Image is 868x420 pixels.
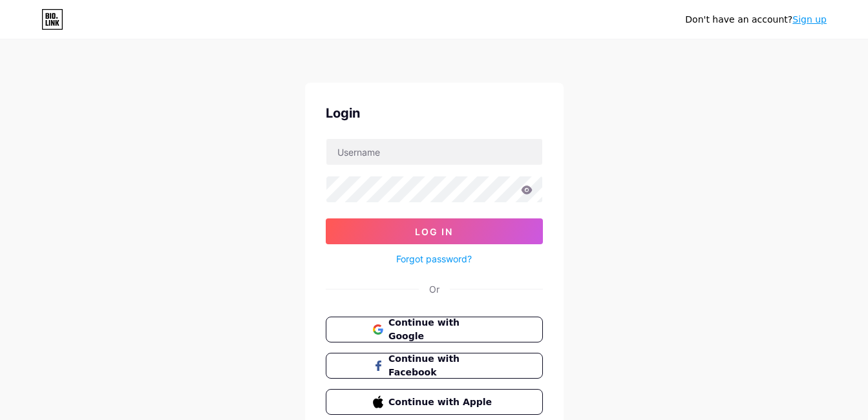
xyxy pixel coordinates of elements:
[429,282,439,296] div: Or
[396,252,472,266] a: Forgot password?
[388,352,495,379] span: Continue with Facebook
[326,139,542,165] input: Username
[326,317,543,342] button: Continue with Google
[326,103,543,123] div: Login
[326,218,543,244] button: Log In
[388,316,495,343] span: Continue with Google
[792,14,827,25] a: Sign up
[326,389,543,415] button: Continue with Apple
[415,226,453,237] span: Log In
[326,353,543,379] button: Continue with Facebook
[388,395,495,409] span: Continue with Apple
[685,13,827,26] div: Don't have an account?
